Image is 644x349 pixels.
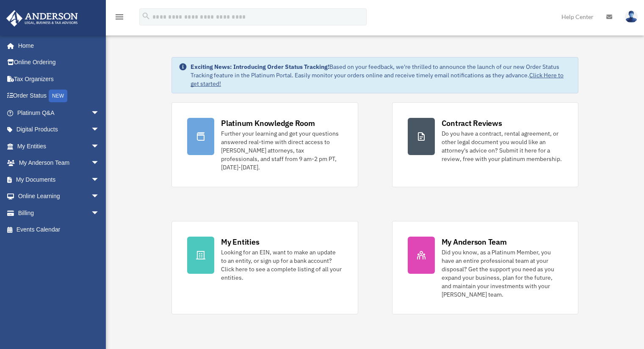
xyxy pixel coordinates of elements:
[6,155,112,172] a: My Anderson Teamarrow_drop_down
[6,221,112,238] a: Events Calendar
[91,138,108,155] span: arrow_drop_down
[442,248,563,299] div: Did you know, as a Platinum Member, you have an entire professional team at your disposal? Get th...
[191,63,329,71] strong: Exciting News: Introducing Order Status Tracking!
[6,37,108,54] a: Home
[114,15,124,22] a: menu
[6,104,112,121] a: Platinum Q&Aarrow_drop_down
[91,121,108,139] span: arrow_drop_down
[191,71,564,87] a: Click Here to get started!
[4,10,80,27] img: Anderson Advisors Platinum Portal
[6,71,112,87] a: Tax Organizers
[442,237,507,247] div: My Anderson Team
[442,129,563,163] div: Do you have a contract, rental agreement, or other legal document you would like an attorney's ad...
[91,104,108,122] span: arrow_drop_down
[171,102,358,187] a: Platinum Knowledge Room Further your learning and get your questions answered real-time with dire...
[392,221,578,314] a: My Anderson Team Did you know, as a Platinum Member, you have an entire professional team at your...
[6,138,112,155] a: My Entitiesarrow_drop_down
[191,63,571,88] div: Based on your feedback, we're thrilled to announce the launch of our new Order Status Tracking fe...
[6,188,112,205] a: Online Learningarrow_drop_down
[49,90,67,102] div: NEW
[6,171,112,188] a: My Documentsarrow_drop_down
[6,87,112,105] a: Order StatusNEW
[221,129,342,172] div: Further your learning and get your questions answered real-time with direct access to [PERSON_NAM...
[91,204,108,222] span: arrow_drop_down
[221,248,342,282] div: Looking for an EIN, want to make an update to an entity, or sign up for a bank account? Click her...
[141,11,151,21] i: search
[6,204,112,221] a: Billingarrow_drop_down
[442,118,502,128] div: Contract Reviews
[6,54,112,71] a: Online Ordering
[91,171,108,188] span: arrow_drop_down
[6,121,112,138] a: Digital Productsarrow_drop_down
[114,12,124,22] i: menu
[91,188,108,205] span: arrow_drop_down
[221,237,259,247] div: My Entities
[625,11,638,23] img: User Pic
[221,118,315,128] div: Platinum Knowledge Room
[91,155,108,172] span: arrow_drop_down
[171,221,358,314] a: My Entities Looking for an EIN, want to make an update to an entity, or sign up for a bank accoun...
[392,102,578,187] a: Contract Reviews Do you have a contract, rental agreement, or other legal document you would like...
